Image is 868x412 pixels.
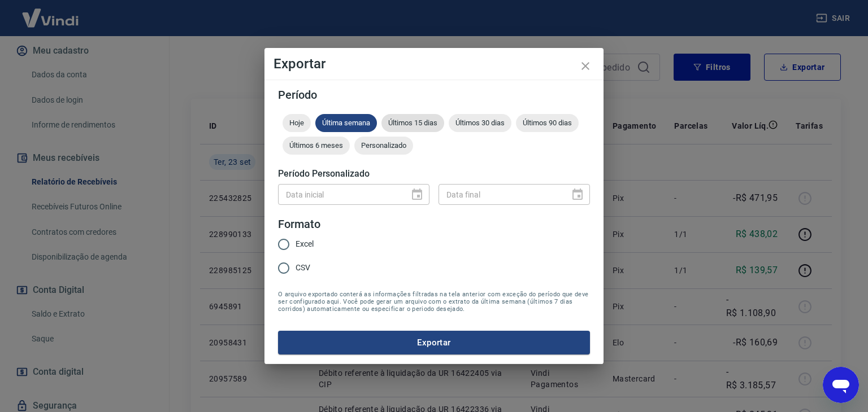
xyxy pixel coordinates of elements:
[278,168,590,179] h5: Período Personalizado
[283,114,311,132] div: Hoje
[354,137,413,155] div: Personalizado
[823,367,859,403] iframe: Botão para abrir a janela de mensagens
[381,119,444,127] span: Últimos 15 dias
[516,114,579,132] div: Últimos 90 dias
[296,262,310,274] span: CSV
[572,52,599,80] button: close
[296,238,314,250] span: Excel
[278,184,401,205] input: DD/MM/YYYY
[278,216,320,233] legend: Formato
[283,137,350,155] div: Últimos 6 meses
[278,89,590,100] h5: Período
[381,114,444,132] div: Últimos 15 dias
[315,119,377,127] span: Última semana
[315,114,377,132] div: Última semana
[278,331,590,354] button: Exportar
[283,119,311,127] span: Hoje
[439,184,562,205] input: DD/MM/YYYY
[449,119,511,127] span: Últimos 30 dias
[278,291,590,313] span: O arquivo exportado conterá as informações filtradas na tela anterior com exceção do período que ...
[274,57,594,71] h4: Exportar
[354,141,413,150] span: Personalizado
[516,119,579,127] span: Últimos 90 dias
[449,114,511,132] div: Últimos 30 dias
[283,141,350,150] span: Últimos 6 meses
